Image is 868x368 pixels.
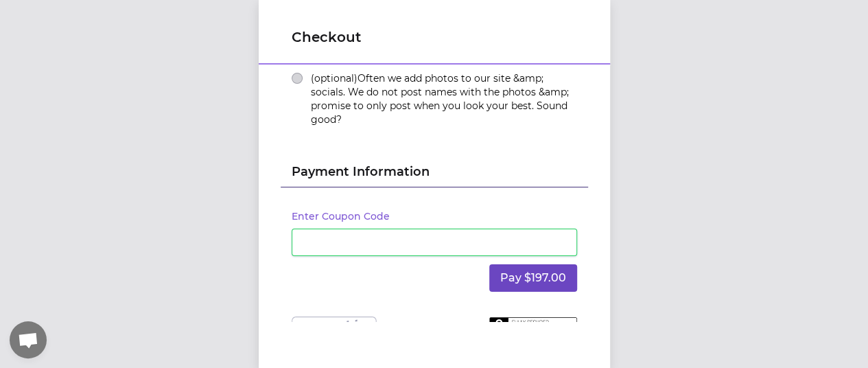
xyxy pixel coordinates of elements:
[10,321,47,358] div: Open chat
[489,264,577,292] button: Pay $197.00
[489,317,577,334] img: Fully secured SSL checkout
[311,72,357,84] span: (optional)
[292,27,577,47] h1: Checkout
[301,235,568,249] iframe: Secure card payment input frame
[292,209,390,223] button: Enter Coupon Code
[311,71,577,126] label: Often we add photos to our site &amp; socials. We do not post names with the photos &amp; promise...
[292,162,577,187] h2: Payment Information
